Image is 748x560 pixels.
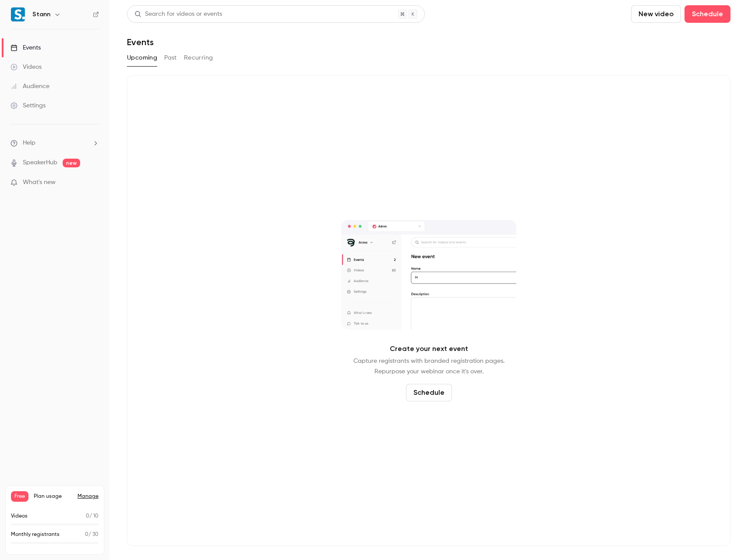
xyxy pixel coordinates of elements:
button: Schedule [684,5,730,23]
span: Plan usage [34,493,72,500]
span: 0 [86,514,89,519]
div: Audience [11,82,49,91]
p: / 30 [85,531,99,539]
button: Past [164,51,177,65]
a: SpeakerHub [23,158,57,167]
span: Help [23,138,35,148]
button: Upcoming [127,51,157,65]
button: Recurring [184,51,213,65]
div: Search for videos or events [134,10,222,19]
div: Videos [11,63,42,71]
span: new [63,159,80,167]
div: Settings [11,101,46,110]
p: / 10 [86,512,99,520]
li: help-dropdown-opener [11,138,99,148]
p: Monthly registrants [11,531,60,539]
p: Create your next event [390,344,468,354]
button: Schedule [406,384,452,401]
span: 0 [85,532,88,537]
p: Videos [11,512,28,520]
iframe: Noticeable Trigger [88,179,99,187]
p: Capture registrants with branded registration pages. Repurpose your webinar once it's over. [353,356,505,377]
span: Free [11,491,28,502]
h6: Stann [32,10,50,19]
span: What's new [23,178,56,187]
button: New video [631,5,681,23]
h1: Events [127,37,154,47]
img: Stann [11,7,25,21]
div: Events [11,43,41,52]
a: Manage [78,493,99,500]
